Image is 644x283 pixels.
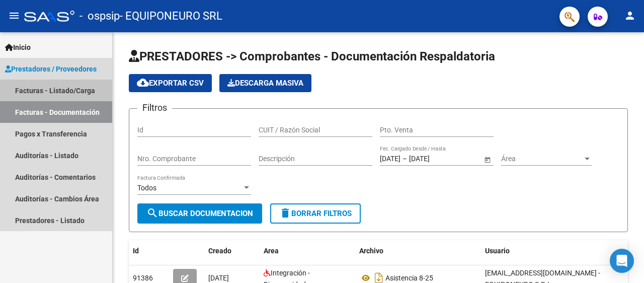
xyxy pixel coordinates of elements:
datatable-header-cell: Archivo [355,240,481,262]
button: Buscar Documentacion [137,203,262,224]
span: [DATE] [208,274,229,282]
button: Descarga Masiva [219,74,311,92]
app-download-masive: Descarga masiva de comprobantes (adjuntos) [219,74,311,92]
mat-icon: cloud_download [137,77,149,89]
datatable-header-cell: Area [260,240,355,262]
span: Área [501,155,583,163]
span: – [403,155,407,163]
datatable-header-cell: Id [129,240,169,262]
mat-icon: person [624,10,636,22]
span: - EQUIPONEURO SRL [120,5,222,27]
span: Inicio [5,42,31,53]
span: Id [133,247,139,255]
span: Asistencia 8-25 [385,274,433,282]
span: Buscar Documentacion [146,209,253,218]
span: Usuario [485,247,510,255]
span: Area [264,247,279,255]
div: Open Intercom Messenger [610,249,634,273]
button: Borrar Filtros [270,203,361,224]
span: Todos [137,184,156,192]
span: Descarga Masiva [227,79,303,88]
input: Fecha fin [409,155,458,163]
span: PRESTADORES -> Comprobantes - Documentación Respaldatoria [129,49,495,63]
datatable-header-cell: Usuario [481,240,632,262]
span: - ospsip [79,5,120,27]
mat-icon: search [146,207,158,219]
span: Exportar CSV [137,79,204,88]
span: Borrar Filtros [279,209,352,218]
datatable-header-cell: Creado [204,240,260,262]
span: Prestadores / Proveedores [5,63,97,75]
button: Exportar CSV [129,74,212,92]
span: Creado [208,247,231,255]
mat-icon: delete [279,207,291,219]
h3: Filtros [137,101,172,115]
button: Open calendar [482,154,493,165]
input: Fecha inicio [380,155,400,163]
span: Archivo [359,247,383,255]
mat-icon: menu [8,10,20,22]
span: 91386 [133,274,153,282]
